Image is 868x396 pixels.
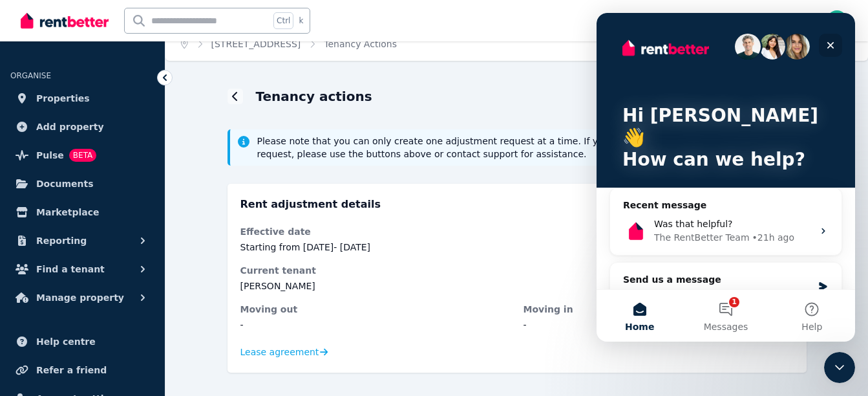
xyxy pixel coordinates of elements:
span: Documents [36,176,94,192]
button: Manage property [10,285,154,311]
span: Refer a friend [36,362,107,378]
a: Refer a friend [10,357,154,383]
span: Properties [36,91,90,106]
a: Help centre [10,329,154,355]
span: Add property [36,119,104,135]
span: Marketplace [36,204,99,220]
span: Help centre [36,334,96,349]
button: Find a tenant [10,256,154,282]
span: Please note that you can only create one adjustment request at a time. If you wish to edit or can... [257,135,799,160]
span: k [299,16,303,26]
iframe: Intercom live chat [824,352,855,383]
span: Manage property [36,290,124,305]
img: Avalene Giffin [827,10,847,31]
span: Find a tenant [36,261,105,277]
span: BETA [69,149,96,162]
dd: [PERSON_NAME] [240,280,794,292]
dd: Starting from [DATE] - [DATE] [240,241,794,254]
span: Tenancy Actions [324,38,397,50]
h1: Tenancy actions [256,87,372,105]
a: Lease agreement [240,346,328,358]
a: Documents [10,171,154,197]
a: [STREET_ADDRESS] [211,39,301,49]
dt: Current tenant [240,264,794,277]
dd: - [524,318,794,331]
span: Lease agreement [240,346,319,358]
h3: Rent adjustment details [240,197,794,212]
nav: Breadcrumb [165,27,412,61]
span: Reporting [36,233,87,248]
span: Ctrl [273,12,293,29]
a: Marketplace [10,199,154,225]
dt: Effective date [240,225,794,238]
a: Properties [10,85,154,111]
dd: - [240,318,511,331]
img: RentBetter [21,11,109,30]
dt: Moving in [524,303,794,316]
a: PulseBETA [10,142,154,168]
a: Add property [10,114,154,140]
span: Pulse [36,148,64,163]
button: Reporting [10,228,154,254]
iframe: Intercom live chat [597,13,855,342]
dt: Moving out [240,303,511,316]
span: ORGANISE [10,71,51,80]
